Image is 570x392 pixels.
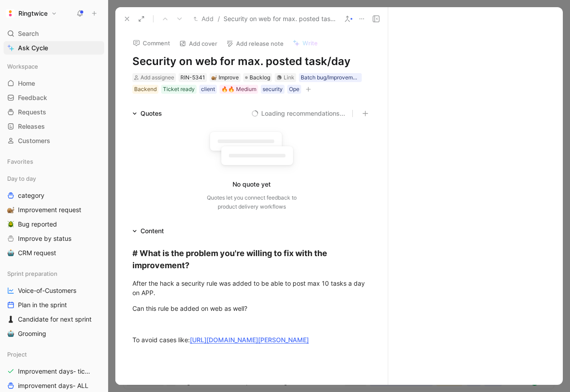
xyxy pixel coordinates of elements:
button: RingtwiceRingtwice [4,7,59,20]
a: Improve by status [4,232,104,245]
span: category [18,191,44,200]
div: Sprint preparationVoice-of-CustomersPlan in the sprint♟️Candidate for next sprint🤖Grooming [4,267,104,340]
span: Project [7,350,27,359]
span: Grooming [18,329,46,338]
a: Customers [4,134,104,148]
h1: Security on web for max. posted task/day [132,54,371,69]
span: Bug reported [18,220,57,229]
a: ♟️Candidate for next sprint [4,313,104,326]
a: category [4,189,104,202]
span: Write [303,39,318,47]
a: Feedback [4,91,104,105]
span: Customers [18,136,50,145]
span: Workspace [7,62,38,71]
a: Plan in the sprint [4,298,104,312]
div: Backlog [243,73,272,82]
a: Home [4,77,104,90]
span: Feedback [18,93,47,102]
div: Favorites [4,155,104,168]
img: 🪲 [7,221,14,228]
div: RIN-5341 [180,73,205,82]
a: [URL][DOMAIN_NAME][PERSON_NAME] [190,336,309,344]
div: Day to daycategory🐌Improvement request🪲Bug reportedImprove by status🤖CRM request [4,172,104,260]
img: 🤖 [7,330,14,337]
div: Backend [134,85,157,94]
div: Content [129,226,167,236]
div: 🐌Improve [210,73,241,82]
button: Add release note [222,37,288,50]
img: ♟️ [7,316,14,323]
a: Voice-of-Customers [4,284,104,297]
div: No quote yet [232,179,271,190]
a: Improvement days- tickets ready [4,365,104,378]
span: CRM request [18,248,56,257]
a: Releases [4,120,104,133]
span: Improve by status [18,234,71,243]
span: improvement days- ALL [18,381,88,390]
button: 🪲 [5,219,16,230]
div: Quotes [129,108,166,119]
div: Content [140,226,164,236]
a: 🪲Bug reported [4,218,104,231]
a: 🤖Grooming [4,327,104,340]
div: Quotes let you connect feedback to product delivery workflows [207,193,297,211]
span: Requests [18,108,46,117]
div: client [201,85,215,94]
div: Quotes [140,108,162,119]
img: 🐌 [7,206,14,213]
a: 🤖CRM request [4,246,104,260]
span: Releases [18,122,45,131]
button: Add cover [175,37,221,50]
img: 🐌 [211,75,217,80]
span: Plan in the sprint [18,301,67,309]
div: Search [4,27,104,40]
a: Requests [4,105,104,119]
div: Batch bug/Improvement day [301,73,360,82]
div: After the hack a security rule was added to be able to post max 10 tasks a day on APP. [132,279,371,297]
div: Day to day [4,172,104,185]
span: Day to day [7,174,36,183]
a: 🐌Improvement request [4,203,104,217]
button: Add [191,13,216,24]
span: Backlog [250,73,270,82]
button: Comment [129,37,174,49]
span: Improvement request [18,205,81,214]
span: Candidate for next sprint [18,315,92,324]
span: Favorites [7,157,33,166]
span: Voice-of-Customers [18,286,76,295]
img: 🤖 [7,249,14,257]
button: 🐌 [5,205,16,215]
span: Improvement days- tickets ready [18,367,94,376]
div: Ticket ready [163,85,195,94]
div: Workspace [4,60,104,73]
div: Improve [211,73,239,82]
span: Sprint preparation [7,269,57,278]
div: Link [284,73,294,82]
span: Add assignee [140,74,174,81]
img: Ringtwice [6,9,15,18]
button: ♟️ [5,314,16,325]
button: Loading recommendations... [251,108,345,119]
div: Ope [289,85,299,94]
div: security [263,85,283,94]
div: Sprint preparation [4,267,104,280]
div: To avoid cases like: [132,335,371,344]
span: / [218,13,220,24]
button: 🤖 [5,248,16,258]
div: Can this rule be added on web as well? [132,304,371,313]
span: Ask Cycle [18,43,48,53]
div: Project [4,348,104,361]
span: Security on web for max. posted task/day [224,13,338,24]
div: 🔥🔥 Medium [221,85,256,94]
h1: Ringtwice [18,9,48,17]
span: Home [18,79,35,88]
button: 🤖 [5,328,16,339]
a: Ask Cycle [4,41,104,55]
span: Search [18,28,39,39]
strong: # What is the problem you're willing to fix with the improvement? [132,248,329,270]
button: Write [289,37,322,49]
